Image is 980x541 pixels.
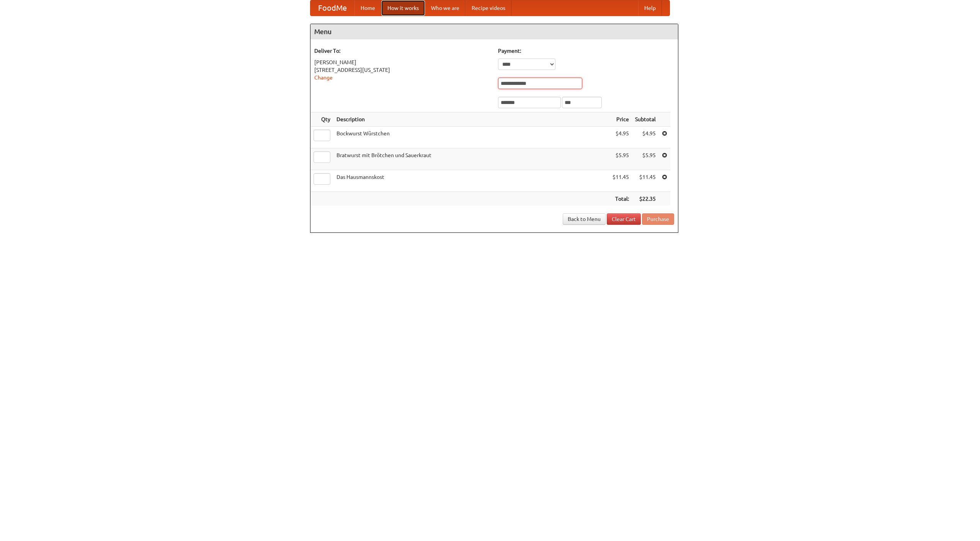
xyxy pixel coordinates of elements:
[381,0,425,16] a: How it works
[638,0,662,16] a: Help
[609,148,632,170] td: $5.95
[609,170,632,192] td: $11.45
[425,0,465,16] a: Who we are
[632,148,659,170] td: $5.95
[310,24,678,39] h4: Menu
[642,213,674,225] button: Purchase
[498,47,674,55] h5: Payment:
[314,47,490,55] h5: Deliver To:
[354,0,381,16] a: Home
[314,75,333,81] a: Change
[609,112,632,127] th: Price
[632,112,659,127] th: Subtotal
[632,192,659,206] th: $22.35
[465,0,511,16] a: Recipe videos
[333,170,609,192] td: Das Hausmannskost
[333,148,609,170] td: Bratwurst mit Brötchen und Sauerkraut
[310,112,333,127] th: Qty
[609,192,632,206] th: Total:
[333,112,609,127] th: Description
[632,127,659,148] td: $4.95
[310,0,354,16] a: FoodMe
[563,213,606,225] a: Back to Menu
[632,170,659,192] td: $11.45
[314,58,490,66] div: [PERSON_NAME]
[333,127,609,148] td: Bockwurst Würstchen
[609,127,632,148] td: $4.95
[607,213,641,225] a: Clear Cart
[314,66,490,74] div: [STREET_ADDRESS][US_STATE]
